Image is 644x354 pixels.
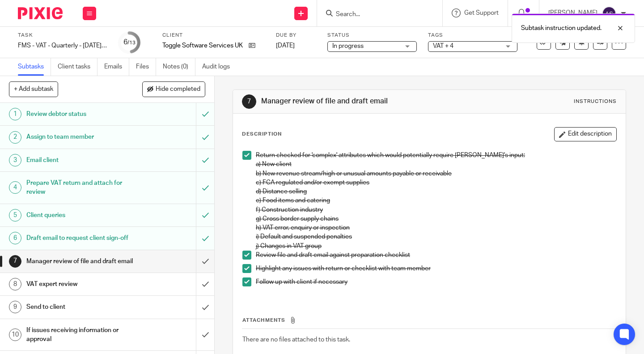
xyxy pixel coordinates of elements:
a: Emails [104,58,129,76]
h1: Review debtor status [26,107,134,121]
h1: If issues receiving information or approval [26,324,134,346]
span: In progress [332,43,364,49]
p: Description [242,131,282,138]
p: Highlight any issues with return or checklist with team member [256,264,616,273]
a: Files [136,58,156,76]
img: Pixie [18,7,63,19]
div: 4 [9,181,21,194]
a: Notes (0) [163,58,195,76]
label: Due by [276,32,316,39]
h1: Manager review of file and draft email [261,97,449,106]
span: VAT + 4 [433,43,453,49]
h1: Assign to team member [26,130,134,144]
p: Toggle Software Services UK Ltd [162,41,244,50]
div: 1 [9,108,21,120]
h1: Draft email to request client sign-off [26,231,134,245]
span: Hide completed [156,86,200,93]
button: Edit description [554,127,617,141]
p: j) Changes in VAT group [256,242,616,251]
h1: Client queries [26,209,134,222]
h1: Send to client [26,300,134,314]
h1: Email client [26,154,134,167]
p: Return checked for 'complex' attributes which would potentially require [PERSON_NAME]'s input: a)... [256,151,616,242]
div: FMS - VAT - Quarterly - [DATE] - [DATE] [18,41,107,50]
div: 9 [9,301,21,313]
span: Attachments [242,318,285,323]
small: /13 [127,40,136,45]
p: Subtask instruction updated. [521,24,602,33]
label: Task [18,32,107,39]
div: 6 [123,37,136,47]
button: Hide completed [142,81,205,97]
h1: Prepare VAT return and attach for review [26,176,134,199]
h1: VAT expert review [26,277,134,291]
img: svg%3E [602,6,616,21]
label: Client [162,32,265,39]
div: 8 [9,278,21,290]
div: FMS - VAT - Quarterly - May - July, 2025 [18,41,107,50]
p: Review file and draft email against preparation checklist [256,251,616,260]
div: 5 [9,209,21,222]
button: + Add subtask [9,81,58,97]
div: 2 [9,131,21,144]
div: 6 [9,232,21,244]
a: Audit logs [202,58,237,76]
p: Follow up with client if necessary [256,277,616,286]
div: 7 [9,255,21,268]
span: There are no files attached to this task. [242,337,350,343]
div: 3 [9,154,21,166]
div: 7 [242,94,256,109]
a: Client tasks [58,58,97,76]
h1: Manager review of file and draft email [26,255,134,268]
a: Subtasks [18,58,51,76]
span: [DATE] [276,43,295,49]
div: Instructions [574,98,617,105]
div: 10 [9,328,21,341]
